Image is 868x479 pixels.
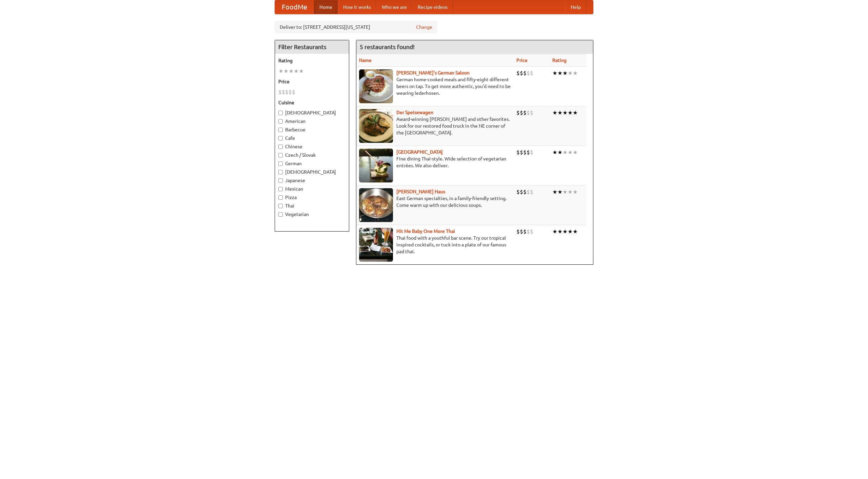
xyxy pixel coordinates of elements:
li: $ [530,188,533,196]
p: Award-winning [PERSON_NAME] and other favorites. Look for our restored food truck in the NE corne... [359,116,511,136]
li: ★ [568,69,573,77]
li: ★ [557,69,563,77]
input: Cafe [278,136,283,140]
img: speisewagen.jpg [359,109,393,143]
li: ★ [552,228,557,235]
a: [PERSON_NAME] Haus [396,189,445,194]
li: ★ [568,149,573,156]
li: $ [527,228,530,235]
li: ★ [552,188,557,196]
label: German [278,160,346,167]
input: Chinese [278,145,283,149]
li: ★ [568,188,573,196]
a: Change [416,24,432,30]
input: [DEMOGRAPHIC_DATA] [278,170,283,174]
li: $ [516,188,520,196]
a: FoodMe [275,0,314,14]
li: ★ [552,149,557,156]
li: ★ [557,109,563,116]
p: Thai food with a youthful bar scene. Try our tropical inspired cocktails, or tuck into a plate of... [359,235,511,255]
li: $ [527,69,530,77]
li: $ [516,69,520,77]
input: Barbecue [278,128,283,132]
a: Der Speisewagen [396,110,433,115]
a: Rating [552,58,567,63]
input: American [278,119,283,124]
a: [PERSON_NAME]'s German Saloon [396,70,470,75]
li: $ [523,69,527,77]
li: ★ [573,188,578,196]
ng-pluralize: 5 restaurants found! [360,44,415,50]
p: German home-cooked meals and fifty-eight different beers on tap. To get more authentic, you'd nee... [359,76,511,96]
input: Vegetarian [278,212,283,217]
input: Pizza [278,195,283,200]
li: ★ [573,69,578,77]
a: Recipe videos [412,0,453,14]
li: ★ [563,109,568,116]
a: Hit Me Baby One More Thai [396,228,455,234]
input: Japanese [278,178,283,183]
input: [DEMOGRAPHIC_DATA] [278,111,283,115]
li: ★ [563,69,568,77]
li: ★ [573,109,578,116]
label: [DEMOGRAPHIC_DATA] [278,109,346,116]
label: Japanese [278,177,346,184]
li: ★ [557,149,563,156]
li: $ [530,228,533,235]
img: esthers.jpg [359,69,393,103]
li: $ [523,188,527,196]
li: $ [527,149,530,156]
img: babythai.jpg [359,228,393,262]
li: ★ [278,67,283,75]
a: Who we are [376,0,412,14]
label: Vegetarian [278,211,346,218]
a: How it works [338,0,376,14]
label: [DEMOGRAPHIC_DATA] [278,169,346,175]
img: kohlhaus.jpg [359,188,393,222]
label: Pizza [278,194,346,201]
li: $ [530,69,533,77]
label: Cafe [278,135,346,141]
h5: Price [278,78,346,85]
h5: Cuisine [278,99,346,106]
a: [GEOGRAPHIC_DATA] [396,149,443,155]
label: Mexican [278,186,346,192]
li: ★ [294,67,299,75]
li: $ [520,228,523,235]
li: ★ [568,109,573,116]
li: ★ [552,69,557,77]
li: $ [530,109,533,116]
li: $ [292,88,295,96]
li: ★ [573,149,578,156]
li: $ [282,88,285,96]
li: $ [530,149,533,156]
li: $ [520,188,523,196]
li: ★ [563,228,568,235]
h5: Rating [278,57,346,64]
a: Name [359,58,372,63]
li: $ [516,228,520,235]
input: German [278,161,283,166]
li: ★ [573,228,578,235]
li: $ [289,88,292,96]
li: $ [516,109,520,116]
input: Thai [278,204,283,208]
li: $ [278,88,282,96]
li: ★ [283,67,289,75]
li: $ [520,109,523,116]
a: Price [516,58,528,63]
li: ★ [299,67,304,75]
li: $ [520,149,523,156]
li: $ [520,69,523,77]
label: Barbecue [278,126,346,133]
li: $ [523,149,527,156]
label: Thai [278,202,346,209]
li: $ [285,88,289,96]
li: ★ [563,149,568,156]
p: Fine dining Thai-style. Wide selection of vegetarian entrées. We also deliver. [359,155,511,169]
